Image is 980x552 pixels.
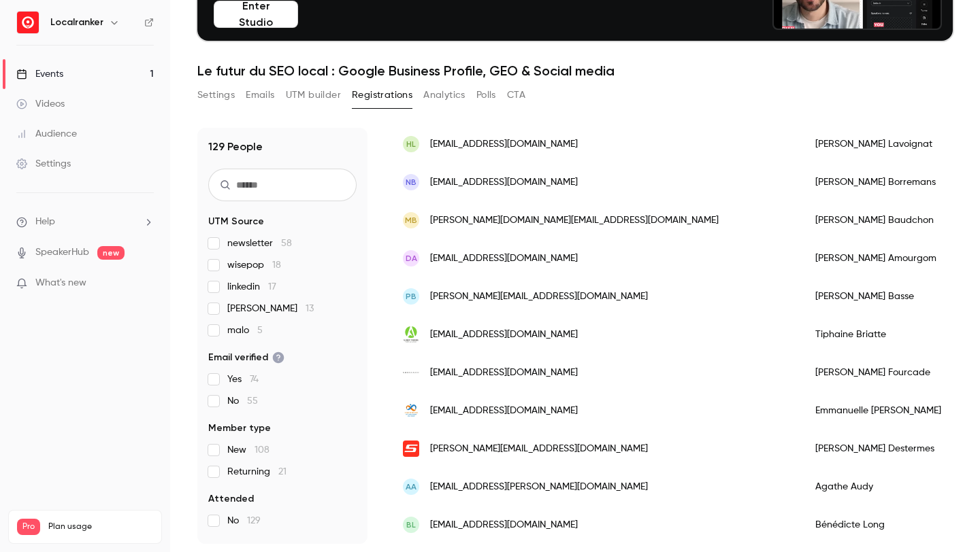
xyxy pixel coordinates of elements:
div: [PERSON_NAME] Amourgom [802,239,972,277]
span: malo [227,324,263,337]
span: 5 [257,326,263,335]
span: new [97,246,125,260]
span: Yes [227,373,259,386]
div: Agathe Audy [802,468,972,506]
h1: Le futur du SEO local : Google Business Profile, GEO & Social media [197,63,953,79]
span: Attended [208,492,254,506]
button: Polls [476,84,496,106]
span: [EMAIL_ADDRESS][DOMAIN_NAME] [430,175,578,190]
div: [PERSON_NAME] Borremans [802,163,972,201]
li: help-dropdown-opener [16,215,154,229]
span: BL [406,519,416,531]
span: DA [406,252,417,264]
div: Settings [16,157,71,171]
div: Audience [16,127,77,141]
div: Emmanuelle [PERSON_NAME] [802,392,972,430]
span: Plan usage [48,521,153,532]
span: 55 [247,396,258,406]
div: Videos [16,97,65,111]
span: [EMAIL_ADDRESS][DOMAIN_NAME] [430,518,578,532]
div: [PERSON_NAME] Destermes [802,430,972,468]
span: [PERSON_NAME][DOMAIN_NAME][EMAIL_ADDRESS][DOMAIN_NAME] [430,213,719,228]
span: No [227,394,258,408]
span: Returning [227,465,287,479]
span: 129 [247,516,261,525]
span: What's new [35,276,86,290]
span: AA [406,481,416,493]
span: [PERSON_NAME] [227,302,314,315]
span: NB [406,176,416,188]
span: 21 [278,467,287,477]
button: UTM builder [286,84,341,106]
span: UTM Source [208,215,264,228]
span: 13 [306,304,314,313]
div: Bénédicte Long [802,506,972,544]
div: [PERSON_NAME] Lavoignat [802,125,972,163]
div: Tiphaine Briatte [802,315,972,353]
span: 74 [250,375,259,384]
button: Analytics [423,84,465,106]
span: [EMAIL_ADDRESS][DOMAIN_NAME] [430,252,578,266]
span: Help [35,215,55,229]
span: MB [405,214,417,226]
img: allibert-trekking.com [403,326,419,343]
span: [PERSON_NAME][EMAIL_ADDRESS][DOMAIN_NAME] [430,290,648,304]
img: n4brands.com [403,372,419,373]
span: [EMAIL_ADDRESS][DOMAIN_NAME] [430,404,578,418]
span: wisepop [227,258,281,272]
span: [EMAIL_ADDRESS][DOMAIN_NAME] [430,366,578,380]
a: SpeakerHub [35,245,89,260]
span: PB [406,290,416,303]
span: 108 [255,445,269,455]
div: [PERSON_NAME] Fourcade [802,353,972,392]
h6: Localranker [50,16,103,29]
button: CTA [507,84,525,106]
h1: 129 People [208,139,263,155]
span: [EMAIL_ADDRESS][PERSON_NAME][DOMAIN_NAME] [430,480,648,494]
img: shiftech.fr [403,441,419,457]
span: [EMAIL_ADDRESS][DOMAIN_NAME] [430,137,578,152]
img: Localranker [17,12,39,33]
span: 18 [272,260,281,270]
div: [PERSON_NAME] Baudchon [802,201,972,239]
span: 58 [281,239,292,248]
span: [EMAIL_ADDRESS][DOMAIN_NAME] [430,328,578,342]
span: newsletter [227,237,292,250]
span: 17 [268,282,276,292]
span: Member type [208,421,271,435]
button: Settings [197,84,235,106]
div: [PERSON_NAME] Basse [802,277,972,315]
div: Events [16,67,63,81]
span: New [227,443,269,457]
button: Emails [246,84,274,106]
button: Enter Studio [214,1,298,28]
span: No [227,514,261,528]
span: linkedin [227,280,276,294]
span: HL [406,138,416,150]
span: [PERSON_NAME][EMAIL_ADDRESS][DOMAIN_NAME] [430,442,648,456]
button: Registrations [352,84,412,106]
span: Pro [17,519,40,535]
span: Email verified [208,351,284,364]
img: lelabodemissgeek.fr [403,402,419,419]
